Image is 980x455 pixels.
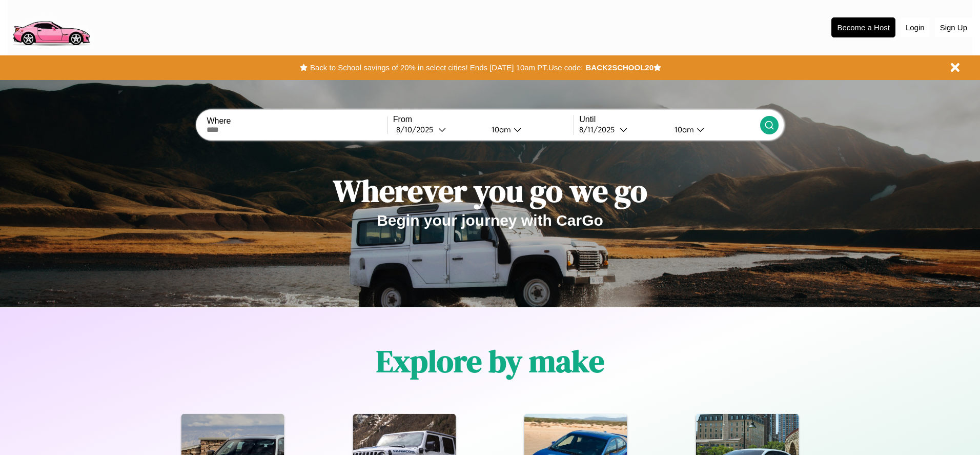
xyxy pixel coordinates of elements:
img: logo [8,5,94,48]
div: 8 / 11 / 2025 [579,125,620,134]
b: BACK2SCHOOL20 [585,63,654,72]
div: 10am [669,125,697,134]
label: From [393,115,574,124]
button: Login [901,18,930,37]
div: 8 / 10 / 2025 [396,125,438,134]
label: Until [579,115,760,124]
div: 10am [486,125,514,134]
button: 10am [483,124,574,135]
label: Where [207,116,387,126]
button: Sign Up [935,18,972,37]
h1: Explore by make [376,340,604,382]
button: Back to School savings of 20% in select cities! Ends [DATE] 10am PT.Use code: [308,61,585,75]
button: 10am [666,124,760,135]
button: 8/10/2025 [393,124,483,135]
button: Become a Host [831,17,895,37]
